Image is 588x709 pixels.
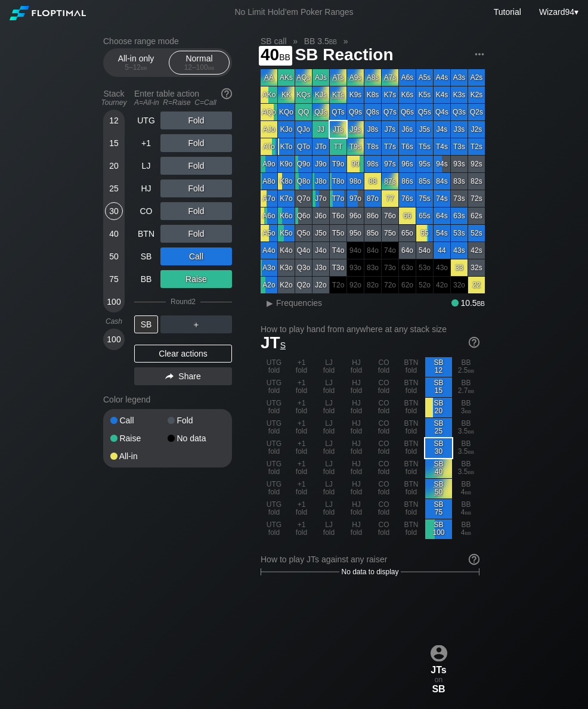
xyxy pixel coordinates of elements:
div: J4s [434,121,450,138]
div: 43s [451,242,468,259]
div: Don't fold. No recommendation for action. [425,459,452,478]
div: A5o [261,225,277,242]
div: Call [110,416,168,425]
div: A4s [434,69,450,86]
div: K2s [468,86,485,103]
div: SB 12 [425,357,452,377]
div: 100% fold in prior round [399,259,416,276]
div: Round 2 [171,298,196,306]
span: BB 3.5 [302,36,339,47]
span: bb [477,298,485,308]
div: 5 – 12 [111,63,161,72]
span: s [280,338,286,351]
div: 53s [451,225,468,242]
span: Wizard94 [539,7,574,17]
div: 100% fold in prior round [347,277,364,293]
div: T4o [330,242,346,259]
span: bb [141,63,147,72]
div: 52s [468,225,485,242]
div: T8s [364,138,381,155]
div: 55 [416,225,433,242]
div: BTN fold [398,418,425,438]
div: Don't fold. No recommendation for action. [347,69,364,86]
div: Color legend [103,390,232,409]
div: 77 [382,190,398,207]
div: Q4o [295,242,312,259]
div: +1 fold [288,479,315,499]
div: 100% fold in prior round [399,277,416,293]
div: A2s [468,69,485,86]
div: BB 3.5 [453,459,479,478]
div: +1 fold [288,377,315,397]
div: J8s [364,121,381,138]
div: SB [134,247,158,265]
img: help.32db89a4.svg [468,336,481,349]
div: A5s [416,69,433,86]
div: +1 fold [288,438,315,458]
div: A6o [261,208,277,224]
div: KJo [278,121,295,138]
div: HJ fold [343,398,370,417]
div: J7o [312,190,329,207]
img: ellipsis.fd386fe8.svg [473,48,486,61]
div: K9s [347,86,364,103]
div: 75s [416,190,433,207]
a: Tutorial [494,7,521,17]
div: Don't fold. No recommendation for action. [312,86,329,103]
div: 100% fold in prior round [382,277,398,293]
div: Don't fold. No recommendation for action. [347,121,364,138]
div: KTo [278,138,295,155]
div: 75o [382,225,398,242]
div: 100% fold in prior round [347,242,364,259]
div: 54s [434,225,450,242]
div: K4o [278,242,295,259]
div: 99 [347,156,364,172]
div: Fold [160,157,232,175]
div: Call [160,247,232,265]
div: 83s [451,173,468,190]
div: 95s [416,156,433,172]
div: T3s [451,138,468,155]
div: CO fold [370,357,397,377]
div: A=All-in R=Raise C=Call [134,98,232,107]
div: UTG fold [261,418,287,438]
div: HJ [134,179,158,197]
span: JT [261,333,286,352]
div: K3s [451,86,468,103]
div: Share [134,367,232,385]
div: +1 fold [288,357,315,377]
div: 88 [364,173,381,190]
div: K2o [278,277,295,293]
img: icon-avatar.b40e07d9.svg [431,645,447,661]
div: Don't fold. No recommendation for action. [295,69,312,86]
div: Q5s [416,104,433,120]
div: BB 3 [453,398,479,417]
div: 25 [105,179,123,197]
div: T8o [330,173,346,190]
div: AKs [278,69,295,86]
div: A4o [261,242,277,259]
div: CO fold [370,459,397,478]
div: HJ fold [343,377,370,397]
div: UTG fold [261,377,287,397]
div: 100% fold in prior round [382,259,398,276]
div: 66 [399,208,416,224]
img: share.864f2f62.svg [165,373,174,380]
div: LJ [134,157,158,175]
div: K6o [278,208,295,224]
div: T6o [330,208,346,224]
h2: How to play hand from anywhere at any stack size [261,324,479,334]
div: HJ fold [343,418,370,438]
span: 40 [259,46,292,66]
div: J6s [399,121,416,138]
div: BB 3.5 [453,418,479,438]
div: 76o [382,208,398,224]
div: T2s [468,138,485,155]
div: SB 25 [425,418,452,438]
div: 65s [416,208,433,224]
div: 65o [399,225,416,242]
div: 84s [434,173,450,190]
div: CO fold [370,377,397,397]
div: 32s [468,259,485,276]
div: T5s [416,138,433,155]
